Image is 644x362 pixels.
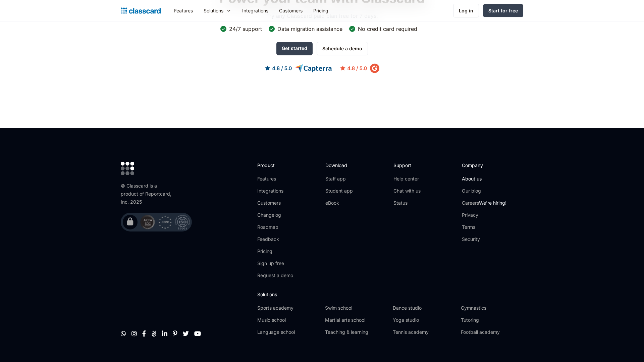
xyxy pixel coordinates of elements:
[257,305,320,311] a: Sports academy
[277,25,342,33] div: Data migration assistance
[479,200,506,206] span: We're hiring!
[173,330,177,337] a: 
[393,317,455,323] a: Yoga studio
[358,25,417,33] div: No credit card required
[462,175,506,182] a: About us
[325,305,387,311] a: Swim school
[453,4,479,17] a: Log in
[257,224,293,230] a: Roadmap
[325,175,353,182] a: Staff app
[308,3,334,18] a: Pricing
[393,175,421,182] a: Help center
[462,162,506,169] h2: Company
[229,25,262,33] div: 24/7 support
[461,317,523,323] a: Tutoring
[274,3,308,18] a: Customers
[142,330,146,337] a: 
[257,236,293,243] a: Feedback
[393,162,421,169] h2: Support
[462,212,506,218] a: Privacy
[393,188,421,194] a: Chat with us
[257,200,293,206] a: Customers
[183,330,189,337] a: 
[462,224,506,230] a: Terms
[462,200,506,206] a: CareersWe're hiring!
[488,7,518,14] div: Start for free
[257,162,293,169] h2: Product
[257,248,293,255] a: Pricing
[276,42,313,55] a: Get started
[131,330,137,337] a: 
[257,175,293,182] a: Features
[237,3,274,18] a: Integrations
[393,329,455,335] a: Tennis academy
[393,305,455,311] a: Dance studio
[121,6,161,15] a: home
[162,330,167,337] a: 
[257,272,293,279] a: Request a demo
[462,236,506,243] a: Security
[257,188,293,194] a: Integrations
[461,305,523,311] a: Gymnastics
[325,329,387,335] a: Teaching & learning
[257,260,293,267] a: Sign up free
[257,291,523,298] h2: Solutions
[325,317,387,323] a: Martial arts school
[459,7,473,14] div: Log in
[121,182,174,206] div: © Classcard is a product of Reportcard, Inc. 2025
[198,3,237,18] div: Solutions
[204,7,223,14] div: Solutions
[194,330,201,337] a: 
[257,329,320,335] a: Language school
[325,188,353,194] a: Student app
[257,212,293,218] a: Changelog
[462,188,506,194] a: Our blog
[461,329,523,335] a: Football academy
[257,317,320,323] a: Music school
[325,200,353,206] a: eBook
[393,200,421,206] a: Status
[317,42,368,55] a: Schedule a demo
[121,330,126,337] a: 
[325,162,353,169] h2: Download
[483,4,523,17] a: Start for free
[151,330,157,337] a: 
[169,3,198,18] a: Features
